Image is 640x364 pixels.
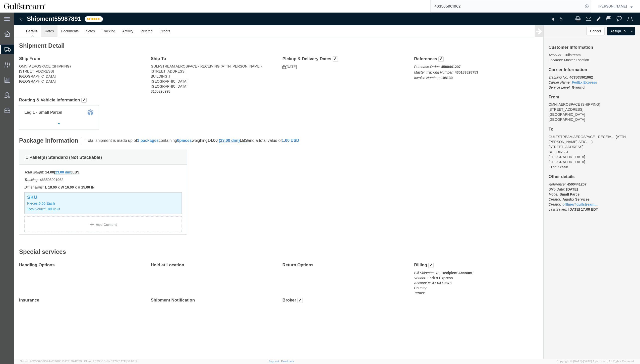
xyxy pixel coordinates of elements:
span: [DATE] 10:42:29 [62,360,82,363]
a: Feedback [281,360,294,363]
span: Carrie Black [598,4,627,9]
a: Support [269,360,281,363]
button: [PERSON_NAME] [598,3,633,9]
span: [DATE] 10:40:19 [118,360,137,363]
img: logo [4,3,46,10]
span: Copyright © [DATE]-[DATE] Agistix Inc., All Rights Reserved [557,359,634,363]
span: Client: 2025.16.0-8fc0770 [84,360,137,363]
iframe: FS Legacy Container [14,13,640,359]
input: Search for shipment number, reference number [431,0,583,12]
span: Server: 2025.16.0-9544af67660 [20,360,82,363]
